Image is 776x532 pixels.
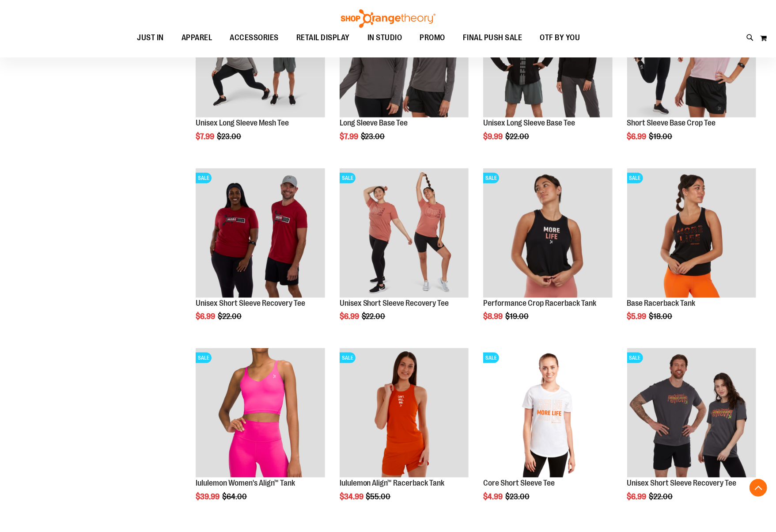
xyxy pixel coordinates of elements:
span: $6.99 [627,492,648,501]
span: $22.00 [505,132,530,141]
span: $7.99 [340,132,360,141]
img: Product image for lululemon Align™ Racerback Tank [340,348,469,477]
span: $34.99 [340,492,365,501]
span: OTF BY YOU [540,28,580,48]
img: Product image for Unisex Short Sleeve Recovery Tee [627,348,756,477]
a: lululemon Align™ Racerback Tank [340,479,445,487]
div: product [623,164,761,343]
span: FINAL PUSH SALE [463,28,522,48]
a: lululemon Women's Align™ Tank [196,479,295,487]
span: SALE [483,173,499,183]
span: $6.99 [627,132,648,141]
span: SALE [340,173,356,183]
div: product [479,344,617,523]
a: Product image for Unisex Short Sleeve Recovery TeeSALE [627,348,756,479]
img: Product image for Unisex SS Recovery Tee [196,168,325,297]
a: RETAIL DISPLAY [288,28,359,48]
a: Product image for lululemon Align™ Racerback TankSALE [340,348,469,479]
div: product [623,344,761,523]
span: IN STUDIO [367,28,402,48]
div: product [191,164,329,343]
span: $19.00 [505,312,530,321]
a: JUST IN [129,28,173,48]
span: SALE [196,173,212,183]
div: product [479,164,617,343]
a: Unisex Long Sleeve Mesh Tee [196,118,289,127]
span: $64.00 [222,492,248,501]
a: IN STUDIO [359,28,411,48]
a: Unisex Short Sleeve Recovery Tee [196,299,305,308]
img: Product image for Unisex Short Sleeve Recovery Tee [340,168,469,297]
a: OTF BY YOU [531,28,589,48]
a: ACCESSORIES [221,28,288,48]
a: PROMO [411,28,454,48]
span: $6.99 [196,312,216,321]
span: JUST IN [137,28,164,48]
div: product [191,344,329,523]
div: product [335,344,473,523]
img: Product image for Base Racerback Tank [627,168,756,297]
span: $19.00 [649,132,674,141]
span: $22.00 [362,312,387,321]
a: Unisex Short Sleeve Recovery Tee [340,299,449,308]
button: Back To Top [750,479,767,497]
img: Shop Orangetheory [340,9,437,28]
a: Unisex Short Sleeve Recovery Tee [627,479,737,487]
span: $4.99 [483,492,504,501]
a: Product image for Unisex SS Recovery TeeSALE [196,168,325,299]
span: $8.99 [483,312,504,321]
span: PROMO [420,28,446,48]
a: Product image for Core Short Sleeve TeeSALE [483,348,612,479]
span: $9.99 [483,132,504,141]
span: $18.00 [649,312,674,321]
span: $39.99 [196,492,221,501]
a: FINAL PUSH SALE [454,28,531,48]
span: $7.99 [196,132,216,141]
span: $6.99 [340,312,360,321]
span: SALE [196,353,212,363]
img: Product image for lululemon Womens Align Tank [196,348,325,477]
span: $5.99 [627,312,648,321]
span: RETAIL DISPLAY [296,28,350,48]
img: Product image for Core Short Sleeve Tee [483,348,612,477]
a: Long Sleeve Base Tee [340,118,408,127]
span: $23.00 [217,132,242,141]
span: SALE [340,353,356,363]
span: SALE [627,173,643,183]
span: $22.00 [218,312,243,321]
span: SALE [483,353,499,363]
img: Product image for Performance Crop Racerback Tank [483,168,612,297]
div: product [335,164,473,343]
a: Product image for lululemon Womens Align TankSALE [196,348,325,479]
span: ACCESSORIES [230,28,279,48]
a: Product image for Performance Crop Racerback TankSALE [483,168,612,299]
span: $22.00 [649,492,674,501]
a: Core Short Sleeve Tee [483,479,555,487]
span: SALE [627,353,643,363]
a: Performance Crop Racerback Tank [483,299,596,308]
a: Short Sleeve Base Crop Tee [627,118,716,127]
a: Product image for Base Racerback TankSALE [627,168,756,299]
a: Base Racerback Tank [627,299,696,308]
a: APPAREL [173,28,221,48]
span: APPAREL [182,28,212,48]
a: Unisex Long Sleeve Base Tee [483,118,575,127]
span: $23.00 [505,492,531,501]
a: Product image for Unisex Short Sleeve Recovery TeeSALE [340,168,469,299]
span: $55.00 [366,492,392,501]
span: $23.00 [361,132,386,141]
